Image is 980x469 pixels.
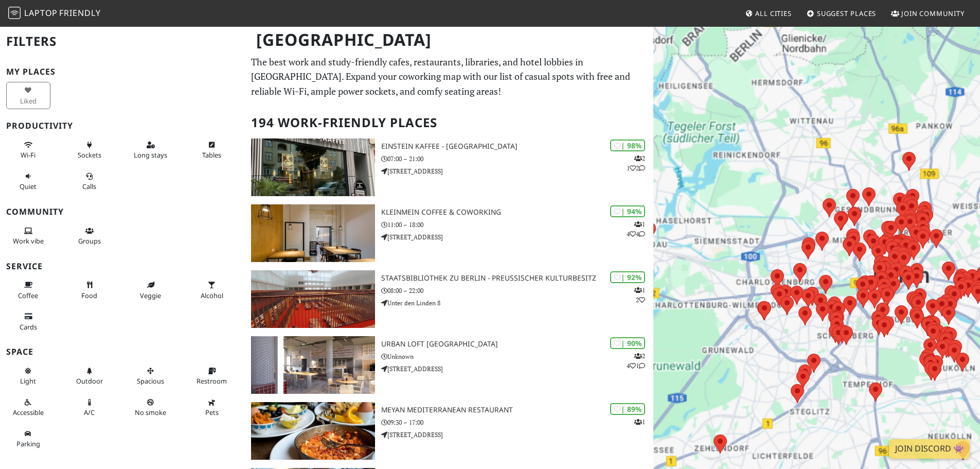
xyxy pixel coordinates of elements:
div: | 90% [610,337,645,349]
div: | 98% [610,140,645,151]
img: Staatsbibliothek zu Berlin - Preußischer Kulturbesitz [251,270,375,328]
button: Calls [67,168,112,195]
h3: Staatsbibliothek zu Berlin - Preußischer Kulturbesitz [381,274,653,283]
button: Coffee [6,276,50,304]
h3: URBAN LOFT [GEOGRAPHIC_DATA] [381,340,653,349]
span: People working [13,236,44,246]
img: Einstein Kaffee - Charlottenburg [251,138,375,196]
span: Outdoor area [76,376,103,386]
button: A/C [67,394,112,421]
h3: Einstein Kaffee - [GEOGRAPHIC_DATA] [381,142,653,151]
span: Quiet [20,182,37,191]
a: Join Community [887,4,969,23]
p: [STREET_ADDRESS] [381,364,653,374]
p: 2 1 2 [627,153,645,173]
p: [STREET_ADDRESS] [381,430,653,440]
span: Video/audio calls [82,182,96,191]
button: Food [67,276,112,304]
a: URBAN LOFT Berlin | 90% 241 URBAN LOFT [GEOGRAPHIC_DATA] Unknown [STREET_ADDRESS] [245,336,653,394]
h3: Service [6,262,239,271]
button: Groups [67,222,112,250]
p: 2 4 1 [627,351,645,371]
button: Long stays [129,136,173,164]
a: Meyan Mediterranean Restaurant | 89% 1 Meyan Mediterranean Restaurant 09:30 – 17:00 [STREET_ADDRESS] [245,402,653,460]
a: All Cities [741,4,796,23]
div: | 89% [610,403,645,415]
p: 07:00 – 21:00 [381,154,653,164]
button: Tables [190,136,234,164]
span: Accessible [13,408,44,417]
button: Restroom [190,362,234,390]
span: All Cities [755,9,792,18]
button: Sockets [67,136,112,164]
span: Coffee [18,291,38,300]
img: LaptopFriendly [8,7,21,19]
img: URBAN LOFT Berlin [251,336,375,394]
img: KleinMein Coffee & Coworking [251,204,375,262]
p: 11:00 – 18:00 [381,220,653,230]
h1: [GEOGRAPHIC_DATA] [248,26,651,54]
span: Natural light [20,376,36,386]
a: KleinMein Coffee & Coworking | 94% 144 KleinMein Coffee & Coworking 11:00 – 18:00 [STREET_ADDRESS] [245,204,653,262]
button: Light [6,362,50,390]
p: The best work and study-friendly cafes, restaurants, libraries, and hotel lobbies in [GEOGRAPHIC_... [251,55,647,99]
button: Spacious [129,362,173,390]
a: Staatsbibliothek zu Berlin - Preußischer Kulturbesitz | 92% 12 Staatsbibliothek zu Berlin - Preuß... [245,270,653,328]
span: Pet friendly [205,408,219,417]
button: Cards [6,308,50,335]
p: Unter den Linden 8 [381,298,653,308]
span: Spacious [137,376,164,386]
span: Friendly [59,7,100,19]
h2: Filters [6,26,239,57]
span: Work-friendly tables [202,150,221,160]
p: 1 [634,417,645,427]
span: Suggest Places [817,9,877,18]
a: Suggest Places [803,4,881,23]
span: Join Community [901,9,965,18]
h3: Productivity [6,121,239,131]
span: Veggie [140,291,161,300]
span: Power sockets [78,150,101,160]
h3: KleinMein Coffee & Coworking [381,208,653,217]
button: Alcohol [190,276,234,304]
span: Smoke free [135,408,166,417]
button: Veggie [129,276,173,304]
h3: My Places [6,67,239,77]
h3: Community [6,207,239,217]
span: Restroom [197,376,227,386]
div: | 92% [610,271,645,283]
p: [STREET_ADDRESS] [381,232,653,242]
p: 1 2 [634,285,645,305]
a: LaptopFriendly LaptopFriendly [8,5,101,23]
button: Pets [190,394,234,421]
button: Wi-Fi [6,136,50,164]
p: 09:30 – 17:00 [381,418,653,427]
p: Unknown [381,352,653,361]
h3: Meyan Mediterranean Restaurant [381,406,653,414]
span: Credit cards [20,322,37,332]
a: Einstein Kaffee - Charlottenburg | 98% 212 Einstein Kaffee - [GEOGRAPHIC_DATA] 07:00 – 21:00 [STR... [245,138,653,196]
button: Quiet [6,168,50,195]
button: Parking [6,425,50,453]
button: No smoke [129,394,173,421]
span: Alcohol [201,291,223,300]
span: Group tables [78,236,101,246]
span: Food [81,291,97,300]
span: Parking [16,439,40,448]
span: Air conditioned [84,408,95,417]
button: Outdoor [67,362,112,390]
button: Work vibe [6,222,50,250]
img: Meyan Mediterranean Restaurant [251,402,375,460]
div: | 94% [610,205,645,217]
p: [STREET_ADDRESS] [381,166,653,176]
p: 08:00 – 22:00 [381,286,653,296]
p: 1 4 4 [627,219,645,239]
h3: Space [6,347,239,357]
button: Accessible [6,394,50,421]
span: Laptop [24,7,58,19]
h2: 194 Work-Friendly Places [251,107,647,138]
a: Join Discord 👾 [889,439,970,459]
span: Long stays [134,150,167,160]
span: Stable Wi-Fi [21,150,35,160]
